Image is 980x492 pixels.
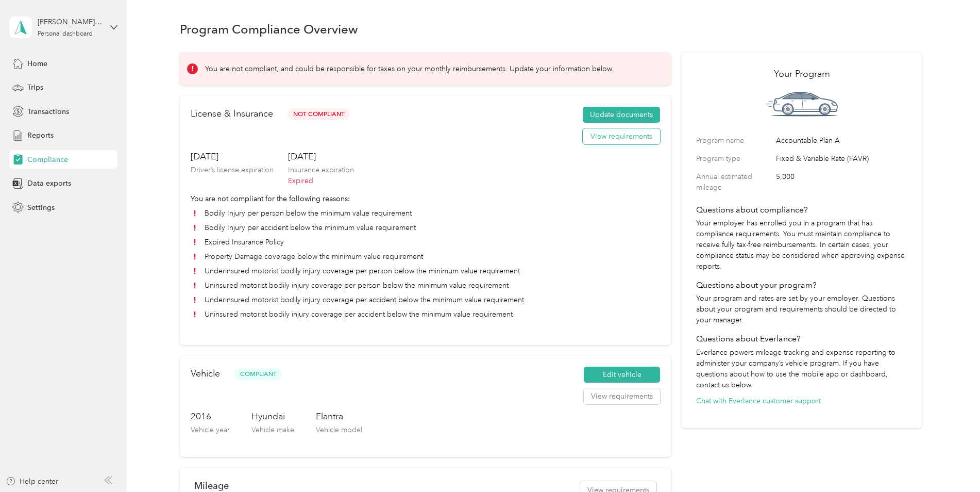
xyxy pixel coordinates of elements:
li: Bodily Injury per accident below the minimum value requirement [191,222,660,233]
div: [PERSON_NAME] [PERSON_NAME] [38,17,102,27]
span: Compliance [27,154,68,165]
h3: Elantra [316,410,362,423]
span: Fixed & Variable Rate (FAVR) [776,153,907,164]
button: View requirements [584,388,660,405]
span: Reports [27,130,54,141]
button: Help center [6,476,58,487]
span: Data exports [27,178,71,189]
h4: Questions about your program? [696,279,907,291]
button: View requirements [583,128,660,145]
p: You are not compliant for the following reasons: [191,193,660,204]
h3: [DATE] [288,150,354,163]
p: Your employer has enrolled you in a program that has compliance requirements. You must maintain c... [696,218,907,272]
h1: Program Compliance Overview [180,24,358,35]
h2: Mileage [194,480,229,491]
h3: 2016 [191,410,230,423]
span: Compliant [234,368,282,380]
p: Driver’s license expiration [191,165,274,175]
h2: License & Insurance [191,107,273,121]
h4: Questions about Everlance? [696,333,907,345]
h3: Hyundai [251,410,294,423]
p: Your program and rates are set by your employer. Questions about your program and requirements sh... [696,293,907,325]
span: Not Compliant [288,108,350,120]
li: Underinsured motorist bodily injury coverage per accident below the minimum value requirement [191,294,660,305]
iframe: Everlance-gr Chat Button Frame [922,434,980,492]
label: Program name [696,135,772,146]
button: Update documents [583,107,660,123]
h2: Vehicle [191,367,220,381]
p: Vehicle make [251,424,294,435]
p: You are not compliant, and could be responsible for taxes on your monthly reimbursements. Update ... [205,63,614,74]
p: Vehicle model [316,424,362,435]
li: Underinsured motorist bodily injury coverage per person below the minimum value requirement [191,266,660,276]
li: Expired Insurance Policy [191,237,660,248]
li: Property Damage coverage below the minimum value requirement [191,251,660,262]
span: Home [27,58,47,69]
span: Transactions [27,106,69,117]
label: Program type [696,153,772,164]
p: Insurance expiration [288,165,354,175]
button: Edit vehicle [584,367,660,383]
p: Expired [288,175,354,186]
span: 5,000 [776,171,907,193]
span: Trips [27,82,43,93]
span: Accountable Plan A [776,135,907,146]
li: Uninsured motorist bodily injury coverage per accident below the minimum value requirement [191,309,660,320]
li: Bodily Injury per person below the minimum value requirement [191,208,660,219]
li: Uninsured motorist bodily injury coverage per person below the minimum value requirement [191,280,660,291]
p: Everlance powers mileage tracking and expense reporting to administer your company’s vehicle prog... [696,347,907,390]
button: Chat with Everlance customer support [696,396,821,406]
div: Personal dashboard [38,31,93,37]
h3: [DATE] [191,150,274,163]
label: Annual estimated mileage [696,171,772,193]
h2: Your Program [696,67,907,81]
span: Settings [27,202,55,213]
p: Vehicle year [191,424,230,435]
h4: Questions about compliance? [696,204,907,216]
